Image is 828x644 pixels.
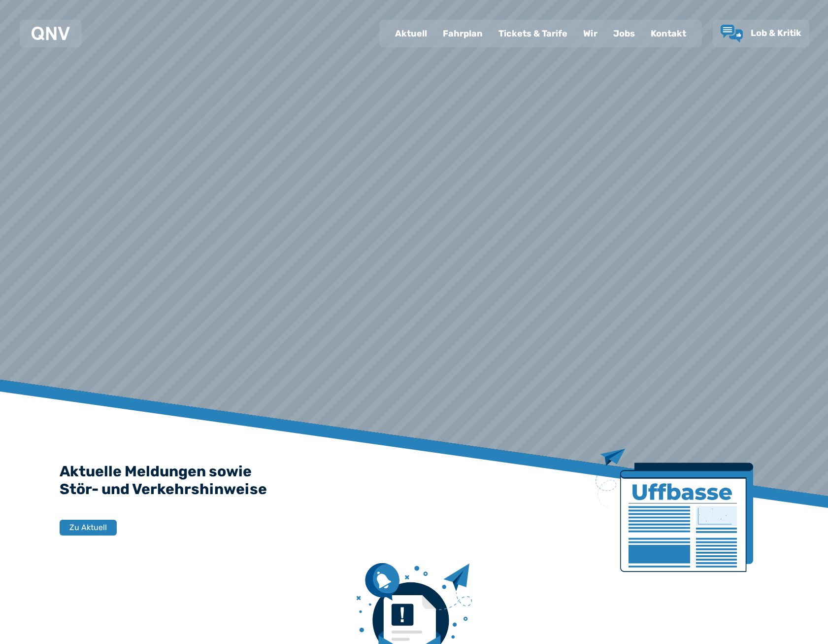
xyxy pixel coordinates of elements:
[32,27,70,40] img: QNV Logo
[60,520,117,536] button: Zu Aktuell
[751,28,801,38] span: Lob & Kritik
[575,21,605,46] a: Wir
[32,24,70,43] a: QNV Logo
[491,21,575,46] a: Tickets & Tarife
[60,463,769,498] h2: Aktuelle Meldungen sowie Stör- und Verkehrshinweise
[387,21,435,46] a: Aktuell
[721,25,801,42] a: Lob & Kritik
[605,21,643,46] a: Jobs
[643,21,694,46] a: Kontakt
[435,21,491,46] a: Fahrplan
[596,449,753,572] img: Zeitung mit Titel Uffbase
